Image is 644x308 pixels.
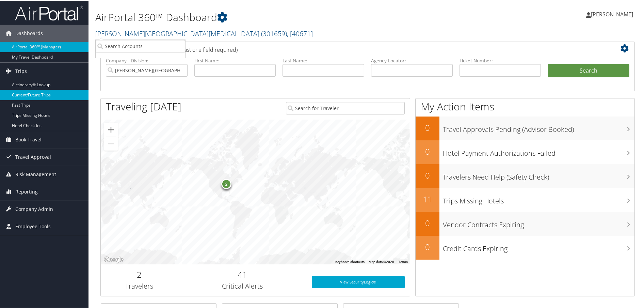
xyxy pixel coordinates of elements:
span: Reporting [15,183,38,200]
span: (at least one field required) [173,45,238,53]
h3: Vendor Contracts Expiring [443,216,634,229]
label: Ticket Number: [460,57,541,63]
span: Dashboards [15,24,43,41]
span: Book Travel [15,130,42,148]
div: 2 [221,178,231,188]
h1: Traveling [DATE] [106,99,181,113]
span: Travel Approval [15,148,51,165]
button: Zoom in [104,122,118,136]
h1: AirPortal 360™ Dashboard [95,10,458,24]
h3: Critical Alerts [183,281,302,290]
span: ( 301659 ) [261,28,287,37]
button: Search [548,63,629,77]
h2: 2 [106,268,173,280]
a: 11Trips Missing Hotels [416,187,634,211]
h3: Travel Approvals Pending (Advisor Booked) [443,121,634,134]
a: View SecurityLogic® [312,275,405,288]
span: [PERSON_NAME] [591,10,633,17]
a: 0Credit Cards Expiring [416,235,634,259]
h2: 0 [416,241,439,252]
h1: My Action Items [416,99,634,113]
span: Map data ©2025 [369,259,394,263]
a: Terms (opens in new tab) [398,259,408,263]
img: airportal-logo.png [15,4,83,20]
h2: Airtinerary Lookup [106,42,585,54]
a: [PERSON_NAME][GEOGRAPHIC_DATA][MEDICAL_DATA] [95,28,313,37]
span: Risk Management [15,165,56,182]
span: Trips [15,62,27,79]
a: 0Travelers Need Help (Safety Check) [416,164,634,187]
span: , [ 40671 ] [287,28,313,37]
span: Employee Tools [15,217,51,234]
h2: 0 [416,217,439,228]
label: Last Name: [283,57,364,63]
a: Open this area in Google Maps (opens a new window) [102,255,125,264]
h2: 0 [416,121,439,133]
h2: 11 [416,193,439,204]
input: Search for Traveler [286,101,404,114]
label: First Name: [194,57,276,63]
label: Company - Division: [106,57,188,63]
h3: Hotel Payment Authorizations Failed [443,144,634,157]
a: 0Hotel Payment Authorizations Failed [416,140,634,164]
h3: Travelers Need Help (Safety Check) [443,168,634,181]
label: Agency Locator: [371,57,453,63]
input: Search Accounts [96,39,185,52]
a: 0Travel Approvals Pending (Advisor Booked) [416,116,634,140]
button: Zoom out [104,136,118,150]
button: Keyboard shortcuts [335,259,365,264]
h2: 0 [416,169,439,181]
a: [PERSON_NAME] [586,3,640,24]
h3: Travelers [106,281,173,290]
a: 0Vendor Contracts Expiring [416,211,634,235]
h2: 41 [183,268,302,280]
h2: 0 [416,145,439,157]
span: Company Admin [15,200,53,217]
h3: Trips Missing Hotels [443,192,634,205]
h3: Credit Cards Expiring [443,240,634,253]
img: Google [102,255,125,264]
